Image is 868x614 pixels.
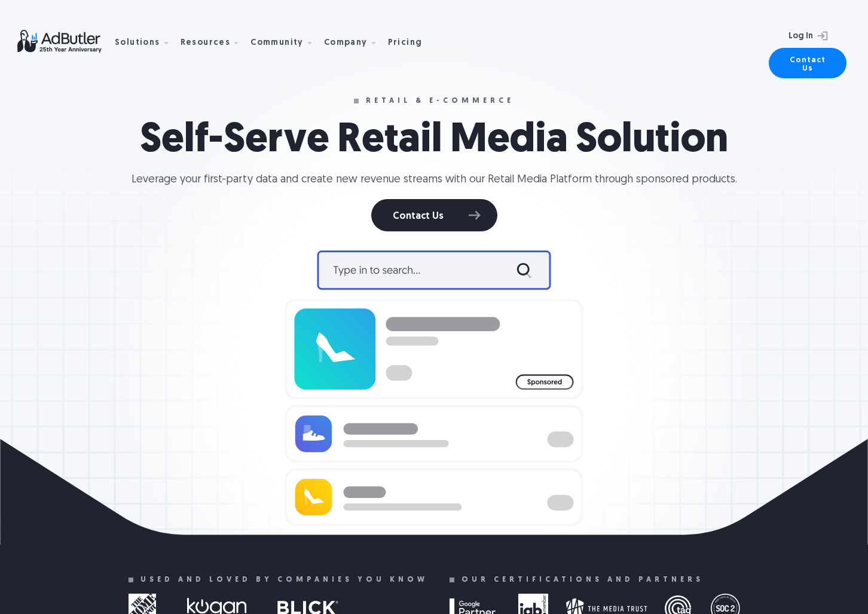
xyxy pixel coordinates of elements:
a: Contact Us [769,48,846,78]
div: Solutions [115,23,178,61]
div: Resources [181,23,249,61]
div: used and loved by companies you know [140,576,428,584]
div: Pricing [388,39,423,47]
div: Leverage your first-party data and create new revenue streams with our Retail Media Platform thro... [132,172,737,187]
a: Pricing [388,36,432,47]
div: Community [250,39,304,47]
a: Contact Us [371,199,497,231]
div: Resources [181,39,231,47]
div: Community [250,23,322,61]
div: Our certifications and partners [461,576,704,584]
strong: RETAIL & E-COMMERCE [366,97,514,105]
div: Company [324,23,386,61]
div: Company [324,39,368,47]
div: Solutions [115,39,160,47]
a: Log In [780,24,832,48]
h1: Self-Serve Retail Media Solution [121,117,747,166]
